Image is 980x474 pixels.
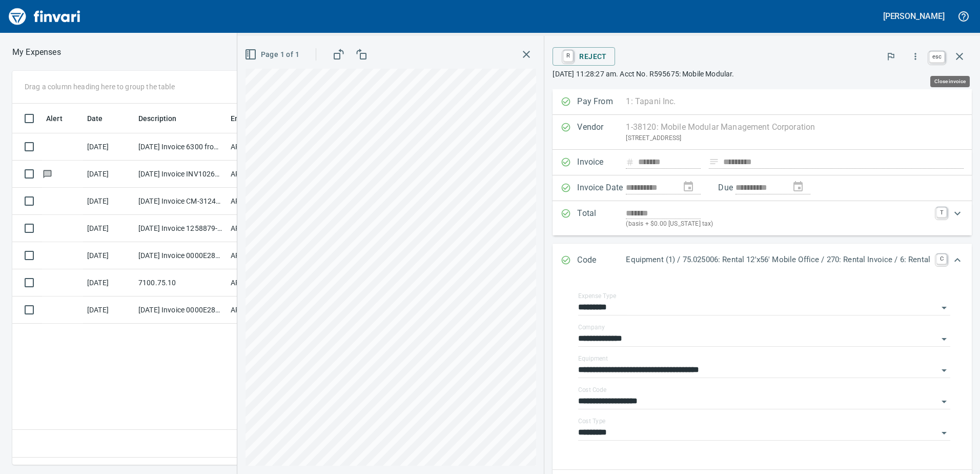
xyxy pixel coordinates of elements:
[134,188,227,215] td: [DATE] Invoice CM-3124323 from United Site Services (1-11055)
[553,47,615,66] button: RReject
[231,112,263,125] span: Employee
[83,161,134,188] td: [DATE]
[87,112,116,125] span: Date
[227,269,303,297] td: AP Invoices
[242,45,303,64] button: Page 1 of 1
[937,332,951,346] button: Open
[227,242,303,269] td: AP Invoices
[227,133,303,161] td: AP Invoices
[134,242,227,269] td: [DATE] Invoice 0000E28842385 from UPS (1-30551)
[83,269,134,297] td: [DATE]
[553,244,972,278] div: Expand
[937,394,951,409] button: Open
[937,426,951,440] button: Open
[138,112,177,125] span: Description
[25,82,175,92] p: Drag a column heading here to group the table
[134,161,227,188] td: [DATE] Invoice INV10264176 from [GEOGRAPHIC_DATA] (1-24796)
[578,293,616,299] label: Expense Type
[227,215,303,242] td: AP Invoices
[936,207,947,218] a: T
[937,363,951,378] button: Open
[231,112,277,125] span: Employee
[46,112,76,125] span: Alert
[578,387,606,393] label: Cost Code
[577,207,626,229] p: Total
[578,355,608,362] label: Equipment
[87,112,103,125] span: Date
[83,215,134,242] td: [DATE]
[83,133,134,161] td: [DATE]
[6,4,83,29] img: Finvari
[626,254,930,266] p: Equipment (1) / 75.025006: Rental 12'x56' Mobile Office / 270: Rental Invoice / 6: Rental
[247,48,299,61] span: Page 1 of 1
[227,188,303,215] td: AP Invoices
[227,161,303,188] td: AP Invoices
[553,69,972,79] p: [DATE] 11:28:27 am. Acct No. R595675: Mobile Modular.
[12,46,61,58] nav: breadcrumb
[578,324,605,330] label: Company
[83,242,134,269] td: [DATE]
[12,46,61,58] p: My Expenses
[46,112,63,125] span: Alert
[138,112,190,125] span: Description
[883,11,945,22] h5: [PERSON_NAME]
[561,48,606,65] span: Reject
[83,297,134,324] td: [DATE]
[563,50,573,62] a: R
[929,51,945,63] a: esc
[937,301,951,315] button: Open
[83,188,134,215] td: [DATE]
[134,297,227,324] td: [DATE] Invoice 0000E28842365 from UPS (1-30551)
[578,418,606,424] label: Cost Type
[134,133,227,161] td: [DATE] Invoice 6300 from Wire Rite Electric Inc (1-11130)
[577,254,626,267] p: Code
[42,170,53,177] span: Has messages
[134,269,227,297] td: 7100.75.10
[134,215,227,242] td: [DATE] Invoice 1258879-0 from OPNW - Office Products Nationwide (1-29901)
[881,8,947,24] button: [PERSON_NAME]
[936,254,947,264] a: C
[227,297,303,324] td: AP Invoices
[626,219,930,229] p: (basis + $0.00 [US_STATE] tax)
[553,201,972,235] div: Expand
